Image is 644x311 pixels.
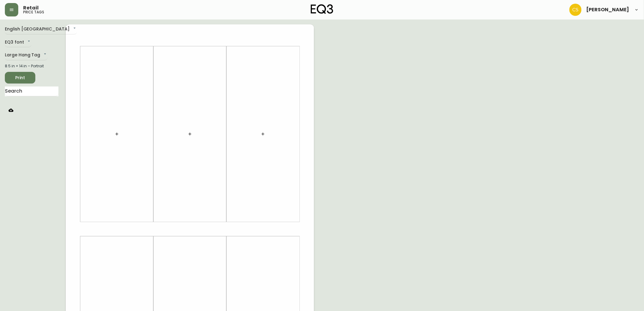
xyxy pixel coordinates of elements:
[5,72,35,83] button: Print
[23,10,44,14] h5: price tags
[5,63,58,69] div: 8.5 in × 14 in – Portrait
[311,4,333,14] img: logo
[586,7,629,12] span: [PERSON_NAME]
[18,25,84,50] textarea: [PERSON_NAME] 87" SOFA, HEADREST & EXTENDED SEAT
[5,24,77,34] div: English [GEOGRAPHIC_DATA]
[10,74,30,82] span: Print
[5,87,58,96] input: Search
[23,5,39,10] span: Retail
[5,37,31,48] div: EQ3 font
[569,4,582,16] img: 996bfd46d64b78802a67b62ffe4c27a2
[5,50,47,60] div: Large Hang Tag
